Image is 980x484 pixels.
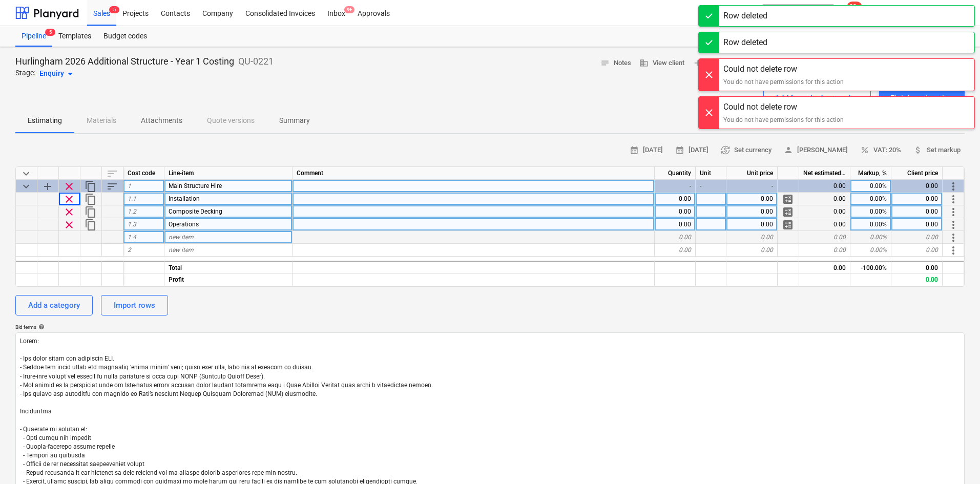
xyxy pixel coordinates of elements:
a: Pipeline5 [15,26,52,47]
div: - [696,180,726,193]
span: Remove row [63,193,75,205]
div: 0.00 [726,231,778,244]
button: [DATE] [625,142,667,158]
div: 0.00 [799,244,850,257]
div: 0.00 [891,231,943,244]
div: Quantity [655,167,696,180]
span: Installation [169,195,200,202]
span: Set markup [913,144,961,156]
span: new item [169,234,194,241]
span: person [784,145,793,155]
span: Collapse all categories [20,167,32,180]
div: -100.00% [850,261,891,273]
div: 0.00 [655,244,696,257]
span: Create new version [693,57,762,69]
span: 1.4 [128,234,136,241]
button: Copy estimate [766,55,829,71]
div: Client price [891,167,943,180]
button: [DATE] [671,142,713,158]
p: Summary [279,115,310,126]
div: - [655,180,696,193]
div: 0.00% [850,244,891,257]
div: 0.00% [850,180,891,193]
span: Duplicate category [85,180,97,193]
div: 0.00 [655,231,696,244]
span: Manage detailed breakdown for the row [782,193,794,205]
span: [DATE] [630,144,663,156]
span: More actions [947,193,960,205]
span: Copy estimate [770,57,825,69]
div: Bid terms [15,324,965,330]
p: QU-0221 [238,55,274,68]
div: 0.00 [655,193,696,205]
div: 0.00 [726,218,778,231]
span: Remove row [63,219,75,231]
button: Set currency [717,142,776,158]
div: 0.00 [726,205,778,218]
button: [PERSON_NAME] [780,142,852,158]
span: More actions [947,206,960,218]
div: 0.00 [655,218,696,231]
span: calendar_month [675,145,684,155]
div: Net estimated cost [799,167,850,180]
div: 0.00 [891,193,943,205]
button: View client [635,55,689,71]
div: Total [164,261,293,273]
span: help [36,324,45,330]
span: 5 [45,29,55,36]
span: More actions [947,180,960,193]
div: Could not delete row [723,63,844,75]
span: 1.1 [128,195,136,202]
div: Row deleted [723,36,767,49]
button: Import rows [101,295,168,315]
div: 0.00% [850,231,891,244]
div: 0.00 [799,205,850,218]
p: Attachments [141,115,182,126]
span: [DATE] [675,144,708,156]
div: 0.00 [891,273,943,286]
div: Unit price [726,167,778,180]
div: 0.00 [799,231,850,244]
span: Delete estimate [833,57,892,69]
span: Operations [169,221,199,228]
span: View client [639,57,684,69]
div: 0.00% [850,193,891,205]
p: Hurlingham 2026 Additional Structure - Year 1 Costing [15,55,234,68]
a: Budget codes [97,26,153,47]
div: 0.00 [799,218,850,231]
span: Download quote [901,57,961,69]
div: You do not have permissions for this action [723,115,844,124]
span: Remove row [63,180,75,193]
div: 0.00 [726,193,778,205]
span: business [639,58,649,68]
div: 0.00 [799,180,850,193]
span: new item [169,246,194,254]
button: Delete estimate [829,55,896,71]
div: Row deleted [723,10,767,22]
div: Comment [293,167,655,180]
div: 0.00 [655,205,696,218]
span: 1.2 [128,208,136,215]
span: Add sub category to row [41,180,54,193]
div: 0.00 [891,218,943,231]
span: add [693,58,702,68]
span: attach_money [913,145,923,155]
span: More actions [947,244,960,257]
span: 9+ [344,6,355,13]
span: Manage detailed breakdown for the row [782,206,794,218]
div: Add from budget codes [775,92,860,105]
span: Remove row [63,206,75,218]
button: Set markup [909,142,965,158]
span: Collapse category [20,180,32,193]
div: 0.00% [850,218,891,231]
div: 0.00 [799,261,850,273]
span: Manage detailed breakdown for the row [782,219,794,231]
span: More actions [947,232,960,244]
button: Notes [596,55,635,71]
div: Pipeline [15,26,52,47]
div: Enquiry [39,68,76,80]
iframe: Chat Widget [929,435,980,484]
div: You do not have permissions for this action [723,77,844,87]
